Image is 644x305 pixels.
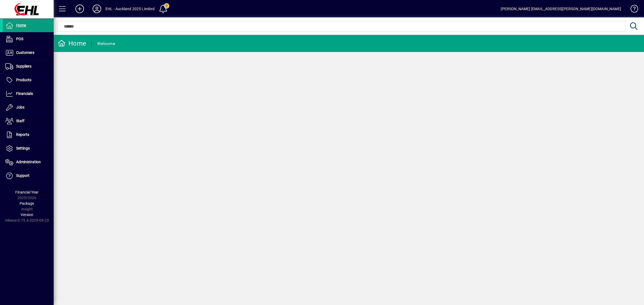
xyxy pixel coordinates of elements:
[3,46,54,59] a: Customers
[20,201,34,206] span: Package
[3,114,54,128] a: Staff
[3,142,54,155] a: Settings
[16,23,26,27] span: Home
[97,39,115,48] div: Welcome
[16,132,29,137] span: Reports
[16,78,31,82] span: Products
[501,5,621,13] div: [PERSON_NAME] [EMAIL_ADDRESS][PERSON_NAME][DOMAIN_NAME]
[3,87,54,101] a: Financials
[3,73,54,87] a: Products
[3,60,54,73] a: Suppliers
[16,91,33,96] span: Financials
[21,213,33,217] span: Version
[15,190,39,194] span: Financial Year
[16,50,34,55] span: Customers
[16,105,24,109] span: Jobs
[3,101,54,114] a: Jobs
[3,155,54,169] a: Administration
[16,160,41,164] span: Administration
[16,64,31,68] span: Suppliers
[3,32,54,46] a: POS
[3,128,54,142] a: Reports
[16,173,30,178] span: Support
[3,169,54,183] a: Support
[88,4,105,14] button: Profile
[105,5,155,13] div: EHL - Auckland 2025 Limited
[58,39,86,48] div: Home
[16,37,23,41] span: POS
[16,146,30,150] span: Settings
[71,4,88,14] button: Add
[627,1,637,18] a: Knowledge Base
[16,119,24,123] span: Staff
